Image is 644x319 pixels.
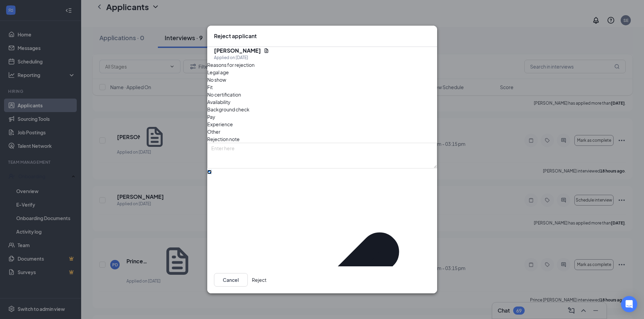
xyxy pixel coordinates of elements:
[207,128,220,135] span: Other
[207,83,213,91] span: Fit
[207,69,229,76] span: Legal age
[264,48,269,53] svg: Document
[207,136,240,142] span: Rejection note
[207,76,226,83] span: No show
[207,113,215,121] span: Pay
[214,54,269,61] div: Applied on [DATE]
[207,91,241,98] span: No certification
[214,32,257,40] h3: Reject applicant
[207,121,233,128] span: Experience
[252,273,266,287] button: Reject
[207,98,231,106] span: Availability
[214,273,248,287] button: Cancel
[214,47,261,54] h5: [PERSON_NAME]
[621,296,637,312] div: Open Intercom Messenger
[207,62,255,68] span: Reasons for rejection
[207,106,249,113] span: Background check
